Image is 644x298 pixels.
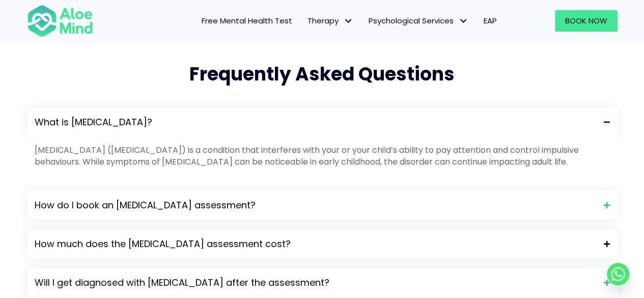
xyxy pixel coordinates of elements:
[456,14,471,29] span: Psychological Services: submenu
[484,15,497,26] span: EAP
[300,10,361,32] a: TherapyTherapy: submenu
[27,4,93,38] img: Aloe mind Logo
[189,61,455,87] span: Frequently Asked Questions
[369,15,468,26] span: Psychological Services
[202,15,292,26] span: Free Mental Health Test
[341,14,356,29] span: Therapy: submenu
[35,276,596,289] span: Will I get diagnosed with [MEDICAL_DATA] after the assessment?
[607,263,629,285] a: Whatsapp
[106,10,505,32] nav: Menu
[35,237,596,251] span: How much does the [MEDICAL_DATA] assessment cost?
[35,199,596,212] span: How do I book an [MEDICAL_DATA] assessment?
[476,10,505,32] a: EAP
[361,10,476,32] a: Psychological ServicesPsychological Services: submenu
[35,144,610,168] p: [MEDICAL_DATA] ([MEDICAL_DATA]) is a condition that interferes with your or your child’s ability ...
[194,10,300,32] a: Free Mental Health Test
[555,10,618,32] a: Book Now
[565,15,607,26] span: Book Now
[35,116,596,129] span: What is [MEDICAL_DATA]?
[307,15,353,26] span: Therapy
